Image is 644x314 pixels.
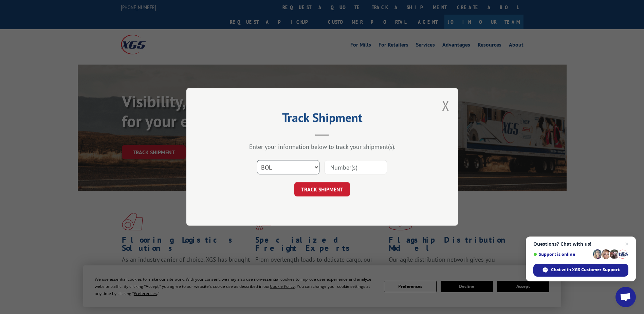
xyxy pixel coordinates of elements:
[615,287,636,307] div: Open chat
[533,241,628,247] span: Questions? Chat with us!
[442,97,449,115] button: Close modal
[623,240,631,248] span: Close chat
[220,143,424,151] div: Enter your information below to track your shipment(s).
[551,267,620,273] span: Chat with XGS Customer Support
[294,182,350,197] button: TRACK SHIPMENT
[533,264,628,277] div: Chat with XGS Customer Support
[325,160,387,175] input: Number(s)
[533,252,590,257] span: Support is online
[220,113,424,126] h2: Track Shipment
